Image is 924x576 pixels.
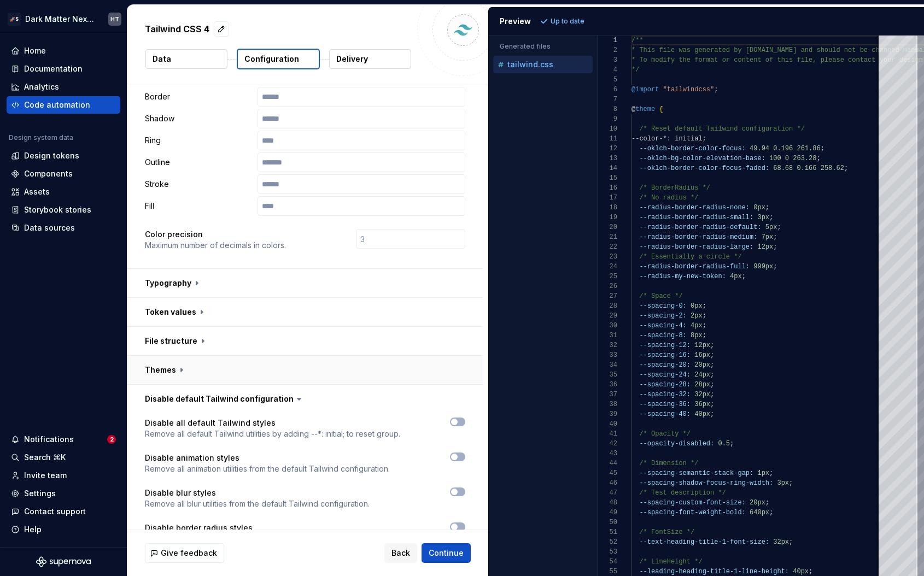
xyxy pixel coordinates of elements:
[598,311,617,321] div: 29
[639,292,682,300] span: /* Space */
[24,186,50,197] div: Assets
[7,521,120,538] button: Help
[598,173,617,183] div: 15
[598,459,617,468] div: 44
[631,46,828,54] span: * This file was generated by [DOMAIN_NAME] and sho
[598,114,617,124] div: 9
[598,45,617,55] div: 2
[639,145,745,152] span: --oklch-border-color-focus:
[24,168,73,179] div: Components
[639,479,773,487] span: --spacing-shadow-focus-ring-width:
[730,273,742,280] span: 4px
[694,401,710,408] span: 36px
[639,233,757,241] span: --radius-border-radius-medium:
[24,99,90,110] div: Code automation
[639,273,726,280] span: --radius-my-new-token:
[598,55,617,65] div: 3
[598,518,617,527] div: 50
[145,113,253,124] p: Shadow
[145,179,253,190] p: Stroke
[639,361,691,369] span: --spacing-20:
[598,65,617,75] div: 4
[639,568,789,575] span: --leading-heading-title-1-line-height:
[639,342,691,349] span: --spacing-12:
[639,489,726,497] span: /* Test description */
[639,184,710,192] span: /* BorderRadius */
[7,42,120,60] a: Home
[639,322,686,330] span: --spacing-4:
[598,144,617,154] div: 12
[7,147,120,164] a: Design tokens
[793,568,809,575] span: 40px
[9,133,73,142] div: Design system data
[598,104,617,114] div: 8
[24,488,56,499] div: Settings
[773,538,789,546] span: 32px
[598,242,617,252] div: 22
[598,557,617,567] div: 54
[789,538,793,546] span: ;
[777,224,781,231] span: ;
[821,145,824,152] span: ;
[24,434,74,445] div: Notifications
[598,547,617,557] div: 53
[551,17,584,26] p: Up to date
[598,537,617,547] div: 52
[7,201,120,219] a: Storybook stories
[110,15,119,23] div: HT
[24,204,91,215] div: Storybook stories
[635,105,655,113] span: theme
[691,302,703,310] span: 0px
[639,430,691,438] span: /* Opacity */
[639,509,745,516] span: --spacing-font-weight-bold:
[639,214,753,221] span: --radius-border-radius-small:
[24,222,75,233] div: Data sources
[753,204,765,211] span: 0px
[237,49,320,69] button: Configuration
[24,63,83,74] div: Documentation
[145,543,224,563] button: Give feedback
[7,431,120,448] button: Notifications2
[145,522,405,533] p: Disable border radius styles
[639,538,769,546] span: --text-heading-title-1-font-size:
[598,370,617,380] div: 35
[631,56,824,64] span: * To modify the format or content of this file, p
[639,332,686,339] span: --spacing-8:
[639,469,753,477] span: --spacing-semantic-stack-gap:
[598,232,617,242] div: 21
[816,155,820,162] span: ;
[7,485,120,502] a: Settings
[710,342,714,349] span: ;
[145,91,253,102] p: Border
[145,201,253,211] p: Fill
[639,371,691,379] span: --spacing-24:
[7,96,120,114] a: Code automation
[710,410,714,418] span: ;
[631,86,659,93] span: @import
[7,183,120,201] a: Assets
[694,381,710,389] span: 28px
[710,381,714,389] span: ;
[639,194,698,202] span: /* No radius */
[145,498,370,509] p: Remove all blur utilities from the default Tailwind configuration.
[765,204,769,211] span: ;
[598,291,617,301] div: 27
[694,351,710,359] span: 16px
[598,429,617,439] div: 41
[773,145,793,152] span: 0.196
[757,469,769,477] span: 1px
[336,54,368,64] p: Delivery
[329,49,411,69] button: Delivery
[25,14,95,25] div: Dark Matter Next Gen
[500,16,531,27] div: Preview
[793,155,816,162] span: 263.28
[769,214,773,221] span: ;
[750,145,769,152] span: 49.94
[7,503,120,520] button: Contact support
[145,157,253,168] p: Outline
[598,203,617,213] div: 18
[500,42,586,51] p: Generated files
[161,548,217,559] span: Give feedback
[762,233,774,241] span: 7px
[391,548,410,559] span: Back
